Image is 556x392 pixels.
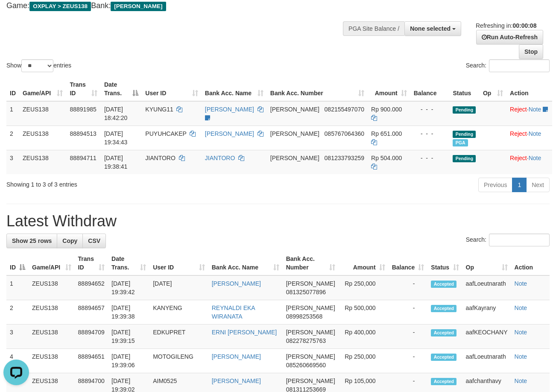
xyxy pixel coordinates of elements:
th: Game/API: activate to sort column ascending [19,77,66,101]
div: PGA Site Balance / [343,21,404,36]
span: None selected [410,25,451,32]
span: Pending [453,106,476,114]
span: [DATE] 19:38:41 [104,155,128,170]
td: ZEUS138 [19,150,66,174]
th: ID: activate to sort column descending [6,251,29,275]
td: aafKEOCHANY [462,325,511,349]
a: Previous [478,178,512,192]
span: Copy 082278275763 to clipboard [286,337,326,344]
th: Op: activate to sort column ascending [480,77,506,101]
a: Reject [510,106,527,113]
h4: Game: Bank: [6,2,362,10]
td: 88894651 [75,349,108,373]
strong: 00:00:08 [512,22,536,29]
th: Trans ID: activate to sort column ascending [66,77,100,101]
td: ZEUS138 [29,275,75,300]
div: - - - [414,105,446,114]
th: Amount: activate to sort column ascending [339,251,389,275]
a: Note [515,329,527,336]
span: Copy 08998253568 to clipboard [286,313,323,320]
th: Op: activate to sort column ascending [462,251,511,275]
td: Rp 250,000 [339,275,389,300]
td: Rp 500,000 [339,300,389,325]
th: Bank Acc. Number: activate to sort column ascending [283,251,339,275]
td: 2 [6,126,19,150]
a: Note [515,280,527,287]
th: Status: activate to sort column ascending [427,251,462,275]
input: Search: [489,234,550,246]
th: Action [511,251,550,275]
span: [PERSON_NAME] [111,2,166,11]
td: · [506,150,552,174]
a: [PERSON_NAME] [212,353,261,360]
a: CSV [82,234,106,248]
a: Next [526,178,550,192]
td: [DATE] 19:39:42 [108,275,149,300]
div: Showing 1 to 3 of 3 entries [6,177,225,189]
span: PUYUHCAKEP [145,130,186,137]
span: Copy 085767064360 to clipboard [325,130,364,137]
th: ID [6,77,19,101]
td: [DATE] 19:39:06 [108,349,149,373]
span: Accepted [431,354,457,361]
td: 3 [6,325,29,349]
h1: Latest Withdraw [6,213,550,230]
span: [PERSON_NAME] [270,130,319,137]
a: Note [529,130,541,137]
span: Accepted [431,281,457,288]
div: - - - [414,154,446,162]
th: Bank Acc. Name: activate to sort column ascending [208,251,283,275]
td: Rp 250,000 [339,349,389,373]
a: Show 25 rows [6,234,57,248]
label: Show entries [6,59,71,72]
td: KANYENG [149,300,208,325]
td: EDKUPRET [149,325,208,349]
th: Balance [410,77,450,101]
span: CSV [88,237,100,244]
span: 88891985 [70,106,96,113]
th: Balance: activate to sort column ascending [389,251,428,275]
th: Bank Acc. Name: activate to sort column ascending [202,77,267,101]
span: 88894513 [70,130,96,137]
div: - - - [414,129,446,138]
th: Date Trans.: activate to sort column descending [101,77,142,101]
span: Accepted [431,305,457,312]
span: Copy 081233793259 to clipboard [325,155,364,161]
span: [PERSON_NAME] [286,304,335,311]
td: 4 [6,349,29,373]
span: Copy 085260669560 to clipboard [286,362,326,369]
td: · [506,101,552,126]
td: 1 [6,101,19,126]
td: ZEUS138 [29,349,75,373]
span: [PERSON_NAME] [270,106,319,113]
td: 88894652 [75,275,108,300]
td: aafLoeutnarath [462,349,511,373]
span: [PERSON_NAME] [286,353,335,360]
th: Game/API: activate to sort column ascending [29,251,75,275]
a: Note [529,106,541,113]
a: [PERSON_NAME] [205,130,254,137]
a: Note [515,304,527,311]
td: ZEUS138 [19,126,66,150]
span: [DATE] 18:42:20 [104,106,128,121]
td: 2 [6,300,29,325]
span: Pending [453,155,476,162]
label: Search: [466,59,550,72]
a: JIANTORO [205,155,235,161]
a: Note [515,377,527,384]
th: User ID: activate to sort column ascending [142,77,201,101]
a: Reject [510,130,527,137]
td: MOTOGILENG [149,349,208,373]
td: ZEUS138 [29,325,75,349]
span: [PERSON_NAME] [286,377,335,384]
span: Copy 081325077896 to clipboard [286,289,326,295]
td: - [389,349,428,373]
a: ERNI [PERSON_NAME] [212,329,277,336]
td: aafKayrany [462,300,511,325]
a: [PERSON_NAME] [212,377,261,384]
span: Refreshing in: [476,22,536,29]
td: [DATE] 19:39:38 [108,300,149,325]
span: Rp 900.000 [371,106,402,113]
span: Copy 082155497070 to clipboard [325,106,364,113]
td: ZEUS138 [29,300,75,325]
